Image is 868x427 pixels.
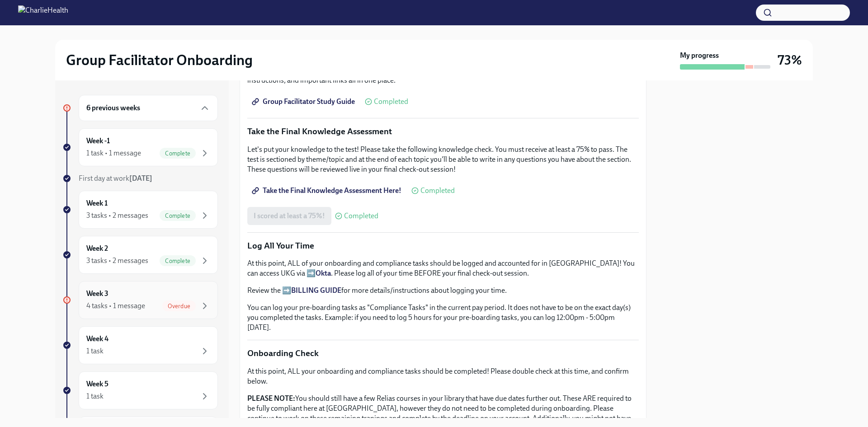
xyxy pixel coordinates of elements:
[86,301,145,311] div: 4 tasks • 1 message
[247,126,639,137] p: Take the Final Knowledge Assessment
[247,394,295,403] strong: PLEASE NOTE:
[420,187,455,194] span: Completed
[86,391,104,401] div: 1 task
[62,128,218,166] a: Week -11 task • 1 messageComplete
[86,103,140,113] h6: 6 previous weeks
[160,212,196,219] span: Complete
[247,366,639,386] p: At this point, ALL your onboarding and compliance tasks should be completed! Please double check ...
[86,211,148,221] div: 3 tasks • 2 messages
[86,148,141,158] div: 1 task • 1 message
[79,95,218,121] div: 6 previous weeks
[62,174,218,183] a: First day at work[DATE]
[86,289,108,299] h6: Week 3
[129,174,152,183] strong: [DATE]
[247,258,639,278] p: At this point, ALL of your onboarding and compliance tasks should be logged and accounted for in ...
[160,150,196,157] span: Complete
[62,191,218,229] a: Week 13 tasks • 2 messagesComplete
[86,198,108,208] h6: Week 1
[160,258,196,264] span: Complete
[247,145,639,174] p: Let's put your knowledge to the test! Please take the following knowledge check. You must receive...
[79,174,152,183] span: First day at work
[62,371,218,409] a: Week 51 task
[18,5,68,20] img: CharlieHealth
[254,186,401,195] span: Take the Final Knowledge Assessment Here!
[86,244,108,253] h6: Week 2
[86,334,108,344] h6: Week 4
[247,240,639,252] p: Log All Your Time
[254,97,355,106] span: Group Facilitator Study Guide
[247,347,639,359] p: Onboarding Check
[66,51,253,69] h2: Group Facilitator Onboarding
[247,182,408,200] a: Take the Final Knowledge Assessment Here!
[291,286,341,295] a: BILLING GUIDE
[680,51,719,61] strong: My progress
[86,136,110,146] h6: Week -1
[62,326,218,364] a: Week 41 task
[86,346,104,356] div: 1 task
[247,286,639,296] p: Review the ➡️ for more details/instructions about logging your time.
[247,93,361,111] a: Group Facilitator Study Guide
[247,303,639,333] p: You can log your pre-boarding tasks as "Compliance Tasks" in the current pay period. It does not ...
[344,212,378,220] span: Completed
[162,303,196,310] span: Overdue
[62,236,218,274] a: Week 23 tasks • 2 messagesComplete
[316,269,331,277] a: Okta
[62,281,218,319] a: Week 34 tasks • 1 messageOverdue
[86,256,148,266] div: 3 tasks • 2 messages
[86,379,108,389] h6: Week 5
[778,52,802,68] h3: 73%
[374,98,408,105] span: Completed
